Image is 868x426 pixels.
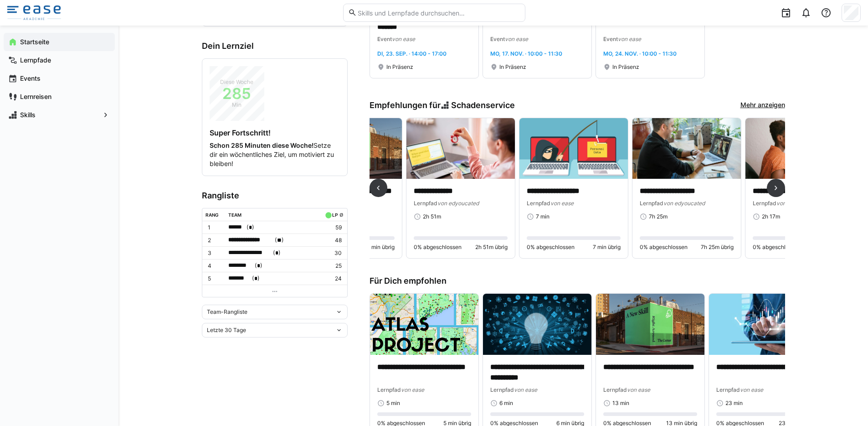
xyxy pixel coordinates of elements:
[612,400,629,407] span: 13 min
[632,118,741,179] img: image
[370,294,478,355] img: image
[252,274,260,283] span: ( )
[386,400,400,407] span: 5 min
[499,400,513,407] span: 6 min
[483,294,591,355] img: image
[612,63,639,71] span: In Präsenz
[275,235,284,245] span: ( )
[490,386,514,393] span: Lernpfad
[475,244,508,251] span: 2h 51m übrig
[370,100,515,110] h3: Empfehlungen für
[332,212,338,218] div: LP
[550,200,574,207] span: von ease
[596,294,704,355] img: image
[414,200,437,207] span: Lernpfad
[514,386,537,393] span: von ease
[663,200,705,207] span: von edyoucated
[207,308,247,316] span: Team-Rangliste
[370,276,785,286] h3: Für Dich empfohlen
[255,261,262,270] span: ( )
[505,36,528,42] span: von ease
[323,224,341,231] p: 59
[207,327,246,334] span: Letzte 30 Tage
[776,200,818,207] span: von edyoucated
[527,244,575,251] span: 0% abgeschlossen
[536,213,550,220] span: 7 min
[377,36,392,42] span: Event
[208,249,221,257] p: 3
[640,244,688,251] span: 0% abgeschlossen
[519,118,628,179] img: image
[640,200,663,207] span: Lernpfad
[618,36,641,42] span: von ease
[377,386,401,393] span: Lernpfad
[437,200,479,207] span: von edyoucated
[323,275,341,282] p: 24
[740,100,785,110] a: Mehr anzeigen
[208,237,221,244] p: 2
[323,249,341,257] p: 30
[386,63,413,71] span: In Präsenz
[210,141,340,168] p: Setze dir ein wöchentliches Ziel, um motiviert zu bleiben!
[210,128,340,137] h4: Super Fortschritt!
[208,224,221,231] p: 1
[603,50,677,57] span: Mo, 24. Nov. · 10:00 - 11:30
[753,200,776,207] span: Lernpfad
[406,118,515,179] img: image
[208,275,221,282] p: 5
[490,36,505,42] span: Event
[762,213,780,220] span: 2h 17m
[593,244,621,251] span: 7 min übrig
[208,262,221,270] p: 4
[339,210,344,218] a: ø
[202,41,348,51] h3: Dein Lernziel
[273,248,281,258] span: ( )
[709,294,817,355] img: image
[228,212,241,218] div: Team
[423,213,441,220] span: 2h 51m
[649,213,668,220] span: 7h 25m
[323,262,341,270] p: 25
[527,200,550,207] span: Lernpfad
[364,244,395,251] span: 13 min übrig
[202,191,348,201] h3: Rangliste
[603,36,618,42] span: Event
[745,118,854,179] img: image
[716,386,740,393] span: Lernpfad
[725,400,743,407] span: 23 min
[205,212,219,218] div: Rang
[753,244,801,251] span: 0% abgeschlossen
[401,386,424,393] span: von ease
[740,386,763,393] span: von ease
[210,141,313,149] strong: Schon 285 Minuten diese Woche!
[323,237,341,244] p: 48
[357,9,520,17] input: Skills und Lernpfade durchsuchen…
[627,386,650,393] span: von ease
[451,100,515,110] span: Schadenservice
[247,223,254,232] span: ( )
[392,36,415,42] span: von ease
[499,63,526,71] span: In Präsenz
[414,244,462,251] span: 0% abgeschlossen
[701,244,734,251] span: 7h 25m übrig
[490,50,562,57] span: Mo, 17. Nov. · 10:00 - 11:30
[603,386,627,393] span: Lernpfad
[377,50,447,57] span: Di, 23. Sep. · 14:00 - 17:00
